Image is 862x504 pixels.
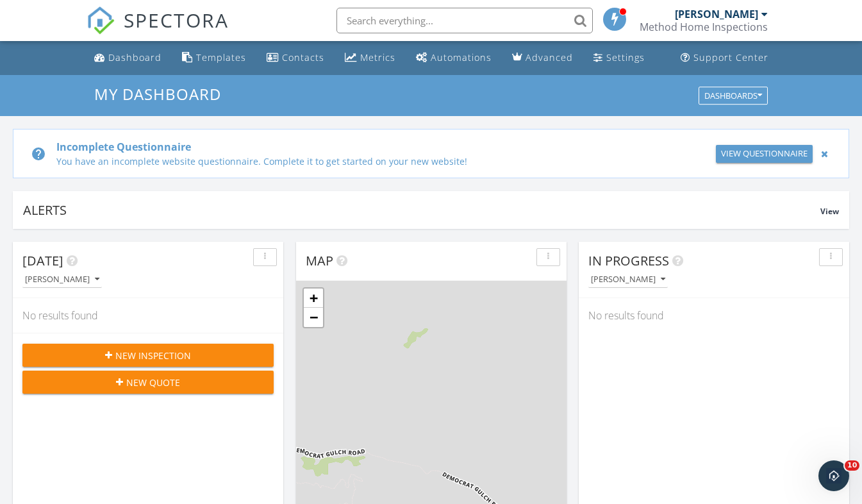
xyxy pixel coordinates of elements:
[606,51,645,63] div: Settings
[306,252,333,269] span: Map
[526,51,573,63] div: Advanced
[108,51,162,63] div: Dashboard
[591,275,665,284] div: [PERSON_NAME]
[22,252,63,269] span: [DATE]
[22,271,102,289] button: [PERSON_NAME]
[115,349,191,362] span: New Inspection
[693,51,768,63] div: Support Center
[507,46,578,70] a: Advanced
[845,460,859,471] span: 10
[360,51,395,63] div: Metrics
[25,275,99,284] div: [PERSON_NAME]
[675,8,758,21] div: [PERSON_NAME]
[177,46,251,70] a: Templates
[304,308,323,327] a: Zoom out
[126,376,180,389] span: New Quote
[340,46,401,70] a: Metrics
[282,51,324,63] div: Contacts
[124,6,229,33] span: SPECTORA
[336,8,593,33] input: Search everything...
[588,46,650,70] a: Settings
[820,206,839,217] span: View
[22,344,274,367] button: New Inspection
[87,17,229,44] a: SPECTORA
[13,298,283,333] div: No results found
[261,46,329,70] a: Contacts
[31,146,46,162] i: help
[304,289,323,308] a: Zoom in
[94,83,221,105] span: My Dashboard
[87,6,115,35] img: The Best Home Inspection Software - Spectora
[23,201,820,219] div: Alerts
[22,371,274,394] button: New Quote
[818,460,849,491] iframe: Intercom live chat
[676,46,774,70] a: Support Center
[716,145,813,163] a: View Questionnaire
[588,252,669,269] span: In Progress
[588,271,668,289] button: [PERSON_NAME]
[640,21,768,33] div: Method Home Inspections
[721,147,808,160] div: View Questionnaire
[196,51,246,63] div: Templates
[56,155,702,168] div: You have an incomplete website questionnaire. Complete it to get started on your new website!
[704,91,762,100] div: Dashboards
[699,87,768,105] button: Dashboards
[56,139,702,155] div: Incomplete Questionnaire
[431,51,492,63] div: Automations
[89,46,167,70] a: Dashboard
[579,298,849,333] div: No results found
[411,46,497,70] a: Automations (Basic)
